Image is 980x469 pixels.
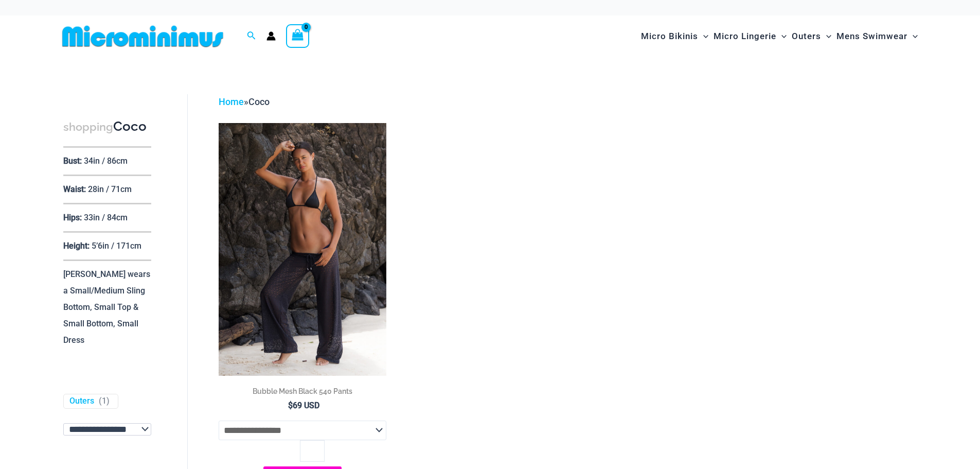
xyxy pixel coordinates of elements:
[288,401,293,410] span: $
[63,423,151,436] select: wpc-taxonomy-pa_fabric-type-745987
[834,21,920,52] a: Mens SwimwearMenu ToggleMenu Toggle
[219,386,387,396] h2: Bubble Mesh Black 540 Pants
[638,21,711,52] a: Micro BikinisMenu ToggleMenu Toggle
[58,25,227,48] img: MM SHOP LOGO FLAT
[300,440,324,462] input: Product quantity
[219,96,244,107] a: Home
[219,96,270,107] span: »
[69,396,94,407] a: Outers
[63,269,150,345] p: [PERSON_NAME] wears a Small/Medium Sling Bottom, Small Top & Small Bottom, Small Dress
[219,386,387,400] a: Bubble Mesh Black 540 Pants
[698,23,708,49] span: Menu Toggle
[84,156,128,166] p: 34in / 86cm
[84,213,128,222] p: 33in / 84cm
[714,23,776,49] span: Micro Lingerie
[63,184,86,194] p: Waist:
[907,23,918,49] span: Menu Toggle
[63,118,151,136] h3: Coco
[102,396,106,406] span: 1
[219,123,387,375] img: Bubble Mesh Black 540 Pants 01
[637,19,922,54] nav: Site Navigation
[789,21,834,52] a: OutersMenu ToggleMenu Toggle
[63,241,90,251] p: Height:
[821,23,831,49] span: Menu Toggle
[711,21,789,52] a: Micro LingerieMenu ToggleMenu Toggle
[63,120,113,133] span: shopping
[776,23,787,49] span: Menu Toggle
[99,396,110,407] span: ( )
[286,24,310,48] a: View Shopping Cart, empty
[63,156,82,166] p: Bust:
[247,30,256,43] a: Search icon link
[836,23,907,49] span: Mens Swimwear
[248,96,270,107] span: Coco
[288,401,319,410] bdi: 69 USD
[792,23,821,49] span: Outers
[88,184,132,194] p: 28in / 71cm
[219,123,387,375] a: Bubble Mesh Black 540 Pants 01Bubble Mesh Black 540 Pants 03Bubble Mesh Black 540 Pants 03
[266,31,276,41] a: Account icon link
[63,213,82,222] p: Hips:
[92,241,141,251] p: 5’6in / 171cm
[641,23,698,49] span: Micro Bikinis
